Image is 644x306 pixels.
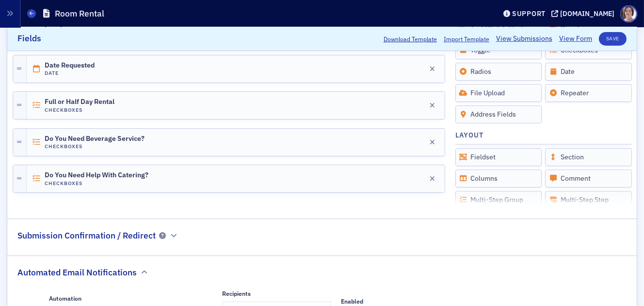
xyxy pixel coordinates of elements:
[17,266,137,279] h2: Automated Email Notifications
[45,143,145,150] h4: Checkboxes
[384,34,437,43] button: Download Template
[560,9,614,18] div: [DOMAIN_NAME]
[545,191,632,209] div: Multi-Step Step
[49,294,81,302] span: Automation
[455,148,542,166] div: Fieldset
[620,5,637,22] span: Profile
[559,34,592,44] a: View Form
[455,105,542,123] div: Address Fields
[455,191,542,209] div: Multi-Step Group
[45,180,148,187] h4: Checkboxes
[455,63,542,81] div: Radios
[599,32,627,46] button: Save
[455,130,484,140] h4: Layout
[444,34,489,43] span: Import Template
[455,84,542,102] div: File Upload
[455,170,542,187] div: Columns
[17,229,156,242] h2: Submission Confirmation / Redirect
[45,171,148,179] span: Do You Need Help With Catering?
[545,148,632,166] div: Section
[545,63,632,81] div: Date
[55,8,104,19] h1: Room Rental
[45,62,99,69] span: Date Requested
[45,98,114,106] span: Full or Half Day Rental
[551,10,618,17] button: [DOMAIN_NAME]
[341,297,363,305] span: Enabled
[545,170,632,187] div: Comment
[45,107,114,113] h4: Checkboxes
[545,84,632,102] div: Repeater
[17,33,41,45] h2: Fields
[45,135,145,143] span: Do You Need Beverage Service?
[496,34,552,44] a: View Submissions
[222,289,251,297] span: Recipients
[45,70,99,76] h4: Date
[512,9,546,18] div: Support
